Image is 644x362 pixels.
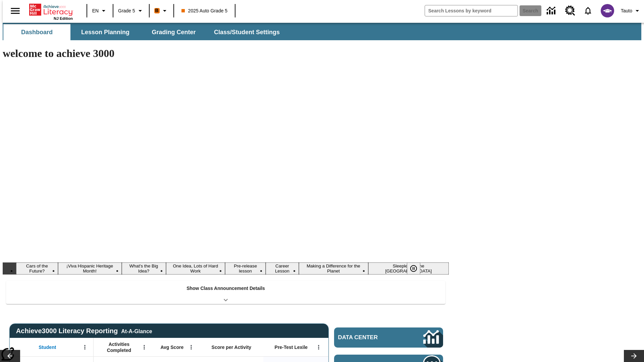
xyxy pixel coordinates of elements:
div: SubNavbar [3,23,641,40]
button: Slide 1 Cars of the Future? [16,262,58,275]
span: Tauto [621,7,632,14]
button: Language: EN, Select a language [89,5,111,17]
div: Home [29,2,73,20]
a: Data Center [543,2,561,20]
a: Data Center [334,327,443,348]
button: Slide 6 Career Lesson [266,262,299,275]
p: Show Class Announcement Details [186,285,265,292]
span: Data Center [338,334,401,341]
button: Slide 3 What's the Big Idea? [122,262,166,275]
button: Slide 2 ¡Viva Hispanic Heritage Month! [58,262,122,275]
button: Open side menu [5,1,25,21]
span: Achieve3000 Literacy Reporting [16,327,152,335]
button: Open Menu [186,342,196,352]
span: B [155,6,159,15]
button: Profile/Settings [618,5,644,17]
button: Dashboard [3,24,70,40]
div: Pause [407,262,427,275]
h1: welcome to achieve 3000 [3,47,449,60]
span: NJ Edition [54,16,73,20]
div: At-A-Glance [121,327,152,335]
button: Grading Center [140,24,207,40]
span: Student [39,344,56,350]
a: Notifications [579,2,597,19]
button: Lesson Planning [72,24,139,40]
button: Grade: Grade 5, Select a grade [115,5,147,17]
span: EN [92,7,99,14]
button: Slide 8 Sleepless in the Animal Kingdom [368,262,449,275]
button: Lesson carousel, Next [624,350,644,362]
div: Show Class Announcement Details [6,281,445,304]
button: Class/Student Settings [209,24,285,40]
span: Avg Score [160,344,183,350]
img: avatar image [601,4,614,17]
span: Grade 5 [118,7,135,14]
span: Pre-Test Lexile [275,344,308,350]
button: Open Menu [314,342,324,352]
span: Activities Completed [97,341,141,353]
button: Slide 4 One Idea, Lots of Hard Work [166,262,225,275]
a: Resource Center, Will open in new tab [561,2,579,20]
button: Slide 7 Making a Difference for the Planet [299,262,368,275]
button: Open Menu [80,342,90,352]
button: Pause [407,262,420,275]
span: 2025 Auto Grade 5 [181,7,228,14]
button: Slide 5 Pre-release lesson [225,262,266,275]
span: Score per Activity [212,344,252,350]
button: Open Menu [139,342,149,352]
button: Boost Class color is orange. Change class color [152,5,171,17]
div: SubNavbar [3,24,286,40]
button: Select a new avatar [597,2,618,19]
input: search field [425,5,518,16]
a: Home [29,3,73,16]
